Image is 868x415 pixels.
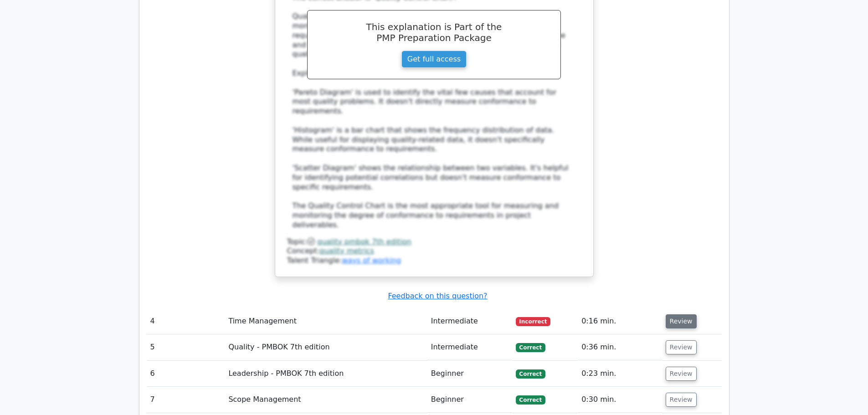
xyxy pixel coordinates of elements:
[225,387,427,413] td: Scope Management
[388,292,487,300] a: Feedback on this question?
[225,334,427,360] td: Quality - PMBOK 7th edition
[287,237,581,247] div: Topic:
[147,308,225,334] td: 4
[516,317,551,326] span: Incorrect
[578,361,662,387] td: 0:23 min.
[578,334,662,360] td: 0:36 min.
[427,334,512,360] td: Intermediate
[287,237,581,266] div: Talent Triangle:
[666,367,697,381] button: Review
[516,369,545,379] span: Correct
[225,361,427,387] td: Leadership - PMBOK 7th edition
[147,361,225,387] td: 6
[342,256,401,265] a: ways of working
[427,361,512,387] td: Beginner
[516,343,545,352] span: Correct
[578,308,662,334] td: 0:16 min.
[317,237,411,246] a: quality pmbok 7th edition
[666,340,697,354] button: Review
[427,387,512,413] td: Beginner
[225,308,427,334] td: Time Management
[666,314,697,328] button: Review
[319,246,374,255] a: quality metrics
[516,395,545,405] span: Correct
[427,308,512,334] td: Intermediate
[147,387,225,413] td: 7
[666,393,697,407] button: Review
[578,387,662,413] td: 0:30 min.
[147,334,225,360] td: 5
[401,51,467,68] a: Get full access
[287,246,581,256] div: Concept:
